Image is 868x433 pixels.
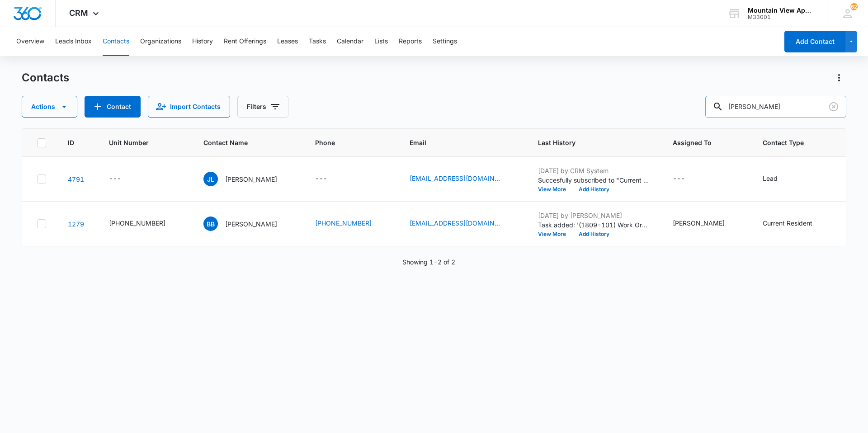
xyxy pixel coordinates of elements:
[224,27,266,56] button: Rent Offerings
[68,220,84,228] a: Navigate to contact details page for Brian Barrett
[763,138,816,147] span: Contact Type
[16,27,44,56] button: Overview
[109,174,121,184] div: ---
[225,174,277,184] p: [PERSON_NAME]
[337,27,363,56] button: Calendar
[410,218,500,228] a: [EMAIL_ADDRESS][DOMAIN_NAME]
[85,96,141,118] button: Add Contact
[109,174,137,184] div: Unit Number - - Select to Edit Field
[22,71,69,85] h1: Contacts
[748,7,814,14] div: account name
[203,138,280,147] span: Contact Name
[538,138,638,147] span: Last History
[410,174,500,183] a: [EMAIL_ADDRESS][DOMAIN_NAME]
[538,166,651,175] p: [DATE] by CRM System
[832,71,846,85] button: Actions
[410,138,503,147] span: Email
[826,99,841,114] button: Clear
[203,172,293,186] div: Contact Name - Jordan L Barrett - Select to Edit Field
[22,96,77,118] button: Actions
[433,27,457,56] button: Settings
[538,220,651,230] p: Task added: '(1809-101) Work Order '
[225,219,277,229] p: [PERSON_NAME]
[309,27,326,56] button: Tasks
[538,231,572,237] button: View More
[69,8,88,18] span: CRM
[315,138,375,147] span: Phone
[850,3,858,10] span: 62
[315,218,388,229] div: Phone - (626) 806-6670 - Select to Edit Field
[572,187,616,192] button: Add History
[203,216,218,231] span: BB
[148,96,230,118] button: Import Contacts
[673,138,728,147] span: Assigned To
[315,174,344,184] div: Phone - - Select to Edit Field
[374,27,388,56] button: Lists
[315,218,372,228] a: [PHONE_NUMBER]
[55,27,92,56] button: Leads Inbox
[315,174,327,184] div: ---
[109,218,182,229] div: Unit Number - 545-1809-101 - Select to Edit Field
[410,218,516,229] div: Email - ryche49@protonmail.com - Select to Edit Field
[673,218,741,229] div: Assigned To - Makenna Berry - Select to Edit Field
[402,257,455,267] p: Showing 1-2 of 2
[763,218,829,229] div: Contact Type - Current Resident - Select to Edit Field
[109,218,165,228] div: [PHONE_NUMBER]
[538,175,651,185] p: Succesfully subscribed to "Current Residents ".
[538,187,572,192] button: View More
[572,231,616,237] button: Add History
[203,172,218,186] span: JL
[140,27,181,56] button: Organizations
[748,14,814,20] div: account id
[763,174,794,184] div: Contact Type - Lead - Select to Edit Field
[763,174,778,183] div: Lead
[68,138,74,147] span: ID
[784,31,845,52] button: Add Contact
[410,174,516,184] div: Email - jo.barrett012@gmail.com - Select to Edit Field
[237,96,288,118] button: Filters
[763,218,812,228] div: Current Resident
[203,216,293,231] div: Contact Name - Brian Barrett - Select to Edit Field
[673,174,685,184] div: ---
[103,27,129,56] button: Contacts
[850,3,858,10] div: notifications count
[538,211,651,220] p: [DATE] by [PERSON_NAME]
[192,27,213,56] button: History
[673,174,701,184] div: Assigned To - - Select to Edit Field
[705,96,846,118] input: Search Contacts
[673,218,725,228] div: [PERSON_NAME]
[109,138,182,147] span: Unit Number
[277,27,298,56] button: Leases
[68,175,84,183] a: Navigate to contact details page for Jordan L Barrett
[399,27,422,56] button: Reports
